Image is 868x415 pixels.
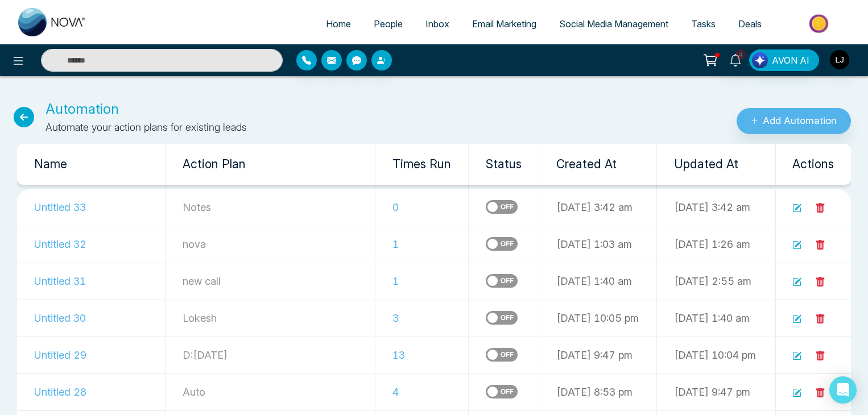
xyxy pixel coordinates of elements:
[375,337,469,374] td: 13
[680,13,727,35] a: Tasks
[374,18,403,30] span: People
[722,49,749,69] a: 4
[657,374,775,410] td: [DATE] 9:47 pm
[17,144,165,185] th: Name
[539,300,657,337] td: [DATE] 10:05 pm
[375,144,469,185] th: Times Run
[657,300,775,337] td: [DATE] 1:40 am
[18,8,86,36] img: Nova CRM Logo
[539,226,657,263] td: [DATE] 1:03 am
[46,99,247,119] p: Automation
[738,18,762,30] span: Deals
[472,18,536,30] span: Email Marketing
[539,337,657,374] td: [DATE] 9:47 pm
[183,384,358,400] p: Auto
[772,53,809,67] span: AVON AI
[375,374,469,410] td: 4
[548,13,680,35] a: Social Media Management
[749,49,819,71] button: AVON AI
[539,189,657,226] td: [DATE] 3:42 am
[375,263,469,300] td: 1
[737,108,851,134] button: Add Automation
[183,273,358,289] p: new call
[735,49,746,60] span: 4
[375,226,469,263] td: 1
[469,144,539,185] th: Status
[657,263,775,300] td: [DATE] 2:55 am
[17,300,165,337] td: Untitled 30
[425,18,449,30] span: Inbox
[375,300,469,337] td: 3
[183,200,358,215] p: Notes
[691,18,716,30] span: Tasks
[752,52,768,68] img: Lead Flow
[17,226,165,263] td: Untitled 32
[183,347,358,363] p: D:[DATE]
[46,121,247,133] span: Automate your action plans for existing leads
[830,50,849,69] img: User Avatar
[326,18,351,30] span: Home
[461,13,548,35] a: Email Marketing
[539,144,657,185] th: Created At
[779,11,861,36] img: Market-place.gif
[17,189,165,226] td: Untitled 33
[728,110,861,121] a: Add Automation
[829,376,857,404] div: Open Intercom Messenger
[775,144,852,185] th: Actions
[657,337,775,374] td: [DATE] 10:04 pm
[315,13,362,35] a: Home
[183,310,358,326] p: Lokesh
[375,189,469,226] td: 0
[657,226,775,263] td: [DATE] 1:26 am
[559,18,668,30] span: Social Media Management
[657,144,775,185] th: Updated At
[539,263,657,300] td: [DATE] 1:40 am
[362,13,414,35] a: People
[539,374,657,410] td: [DATE] 8:53 pm
[657,189,775,226] td: [DATE] 3:42 am
[414,13,461,35] a: Inbox
[17,263,165,300] td: Untitled 31
[183,236,358,252] p: nova
[727,13,773,35] a: Deals
[165,144,375,185] th: Action Plan
[17,374,165,410] td: Untitled 28
[17,337,165,374] td: Untitled 29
